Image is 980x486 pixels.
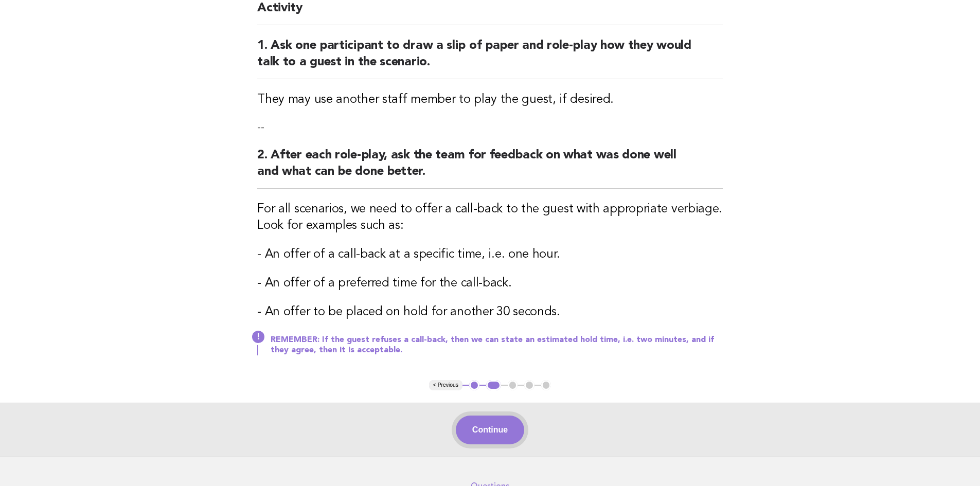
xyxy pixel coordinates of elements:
h3: - An offer of a preferred time for the call-back. [257,275,723,292]
h3: They may use another staff member to play the guest, if desired. [257,92,723,108]
h3: For all scenarios, we need to offer a call-back to the guest with appropriate verbiage. Look for ... [257,201,723,234]
h3: - An offer of a call-back at a specific time, i.e. one hour. [257,246,723,263]
button: 2 [486,380,501,390]
button: 1 [469,380,479,390]
p: -- [257,120,723,135]
p: REMEMBER: If the guest refuses a call-back, then we can state an estimated hold time, i.e. two mi... [271,335,723,355]
h2: 1. Ask one participant to draw a slip of paper and role-play how they would talk to a guest in th... [257,38,723,79]
h3: - An offer to be placed on hold for another 30 seconds. [257,304,723,320]
button: Continue [456,416,524,444]
h2: 2. After each role-play, ask the team for feedback on what was done well and what can be done bet... [257,147,723,189]
button: < Previous [429,380,462,390]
